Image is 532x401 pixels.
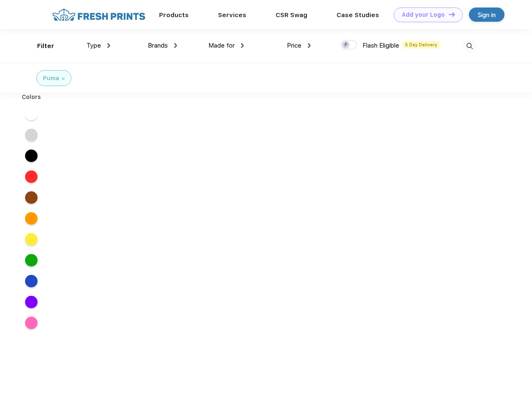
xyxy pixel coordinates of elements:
[287,42,301,49] span: Price
[43,74,59,83] div: Puma
[62,77,65,80] img: filter_cancel.svg
[362,42,399,49] span: Flash Eligible
[208,42,235,49] span: Made for
[308,43,311,48] img: dropdown.png
[37,41,54,51] div: Filter
[276,11,307,19] a: CSR Swag
[159,11,189,19] a: Products
[218,11,246,19] a: Services
[478,10,496,20] div: Sign in
[15,93,48,102] div: Colors
[449,12,455,17] img: DT
[402,11,445,18] div: Add your Logo
[86,42,101,49] span: Type
[241,43,244,48] img: dropdown.png
[174,43,177,48] img: dropdown.png
[463,39,476,53] img: desktop_search.svg
[469,8,504,22] a: Sign in
[107,43,110,48] img: dropdown.png
[50,8,148,22] img: fo%20logo%202.webp
[403,41,440,48] span: 5 Day Delivery
[148,42,168,49] span: Brands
